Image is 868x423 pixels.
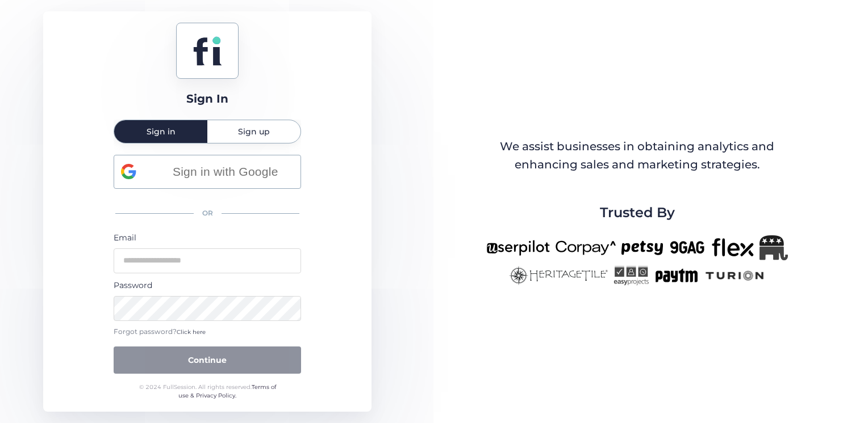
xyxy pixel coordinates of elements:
[509,266,608,285] img: heritagetile-new.png
[669,235,706,260] img: 9gag-new.png
[487,138,787,174] div: We assist businesses in obtaining analytics and enhancing sales and marketing strategies.
[186,90,228,108] div: Sign In
[178,383,276,400] a: Terms of use & Privacy Policy.
[556,235,616,260] img: corpay-new.png
[147,128,176,136] span: Sign in
[114,279,301,291] div: Password
[134,383,281,400] div: © 2024 FullSession. All rights reserved.
[114,231,301,244] div: Email
[114,327,301,337] div: Forgot password?
[712,235,754,260] img: flex-new.png
[654,266,698,285] img: paytm-new.png
[621,235,663,260] img: petsy-new.png
[614,266,649,285] img: easyprojects-new.png
[114,346,301,374] button: Continue
[759,235,788,260] img: Republicanlogo-bw.png
[114,201,301,226] div: OR
[600,202,675,223] span: Trusted By
[157,162,294,181] span: Sign in with Google
[177,328,206,336] span: Click here
[238,128,270,136] span: Sign up
[486,235,550,260] img: userpilot-new.png
[704,266,766,285] img: turion-new.png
